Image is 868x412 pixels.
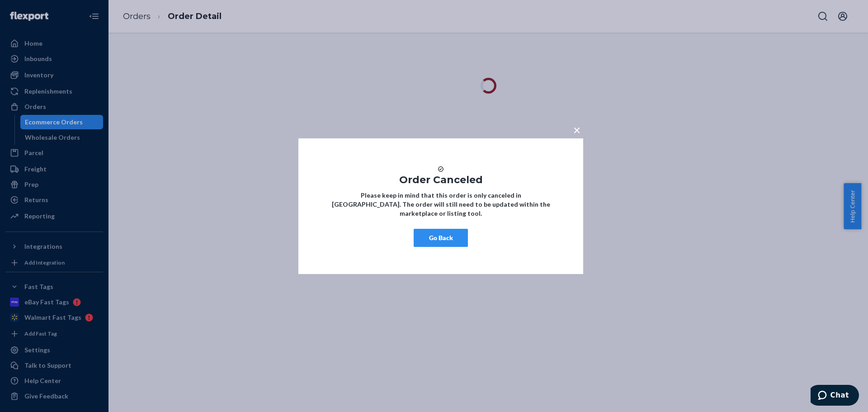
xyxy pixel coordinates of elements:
iframe: Opens a widget where you can chat to one of our agents [811,385,859,407]
strong: Please keep in mind that this order is only canceled in [GEOGRAPHIC_DATA]. The order will still n... [332,191,550,217]
button: Go Back [414,229,468,247]
span: × [573,122,580,137]
h1: Order Canceled [325,174,556,185]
